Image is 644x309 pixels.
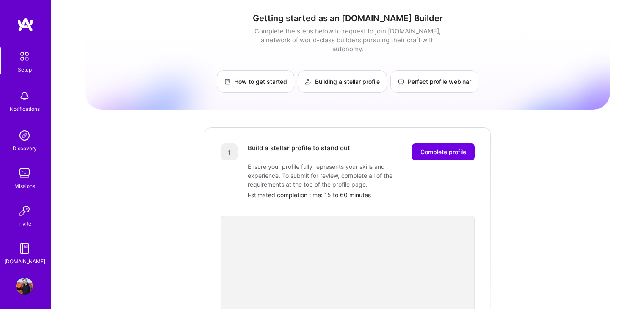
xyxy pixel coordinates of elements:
a: Perfect profile webinar [390,70,478,93]
h1: Getting started as an [DOMAIN_NAME] Builder [85,13,610,23]
div: Complete the steps below to request to join [DOMAIN_NAME], a network of world-class builders purs... [252,27,443,53]
a: How to get started [217,70,294,93]
div: Notifications [10,105,40,113]
div: Ensure your profile fully represents your skills and experience. To submit for review, complete a... [248,162,417,189]
img: How to get started [224,78,231,85]
a: Building a stellar profile [298,70,387,93]
img: setup [16,47,33,65]
img: discovery [16,127,33,144]
img: guide book [16,240,33,257]
div: Setup [18,65,32,74]
a: User Avatar [14,278,35,295]
div: Estimated completion time: 15 to 60 minutes [248,190,475,199]
span: Complete profile [420,148,466,156]
img: User Avatar [16,278,33,295]
div: 1 [221,143,238,160]
div: Build a stellar profile to stand out [248,143,350,160]
img: Invite [16,202,33,219]
img: bell [16,88,33,105]
div: Invite [18,219,31,228]
img: teamwork [16,165,33,182]
div: Missions [14,182,35,190]
img: Building a stellar profile [305,78,312,85]
img: Perfect profile webinar [398,78,404,85]
button: Complete profile [412,143,475,160]
div: [DOMAIN_NAME] [4,257,45,266]
img: logo [17,17,34,32]
div: Discovery [13,144,37,153]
